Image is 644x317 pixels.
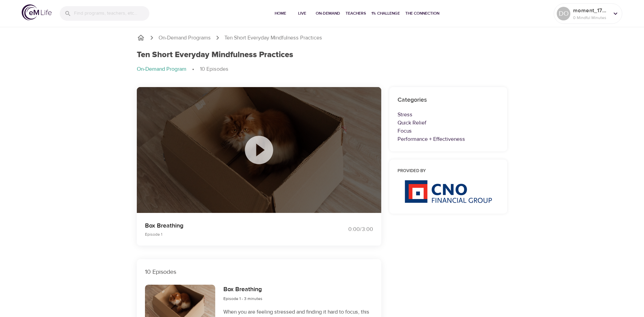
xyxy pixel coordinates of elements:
span: The Connection [405,10,439,17]
p: 10 Episodes [145,267,373,277]
span: Teachers [346,10,366,17]
h6: Box Breathing [223,285,262,295]
span: On-Demand [316,10,340,17]
h6: Categories [398,95,499,105]
p: 10 Episodes [200,65,228,73]
span: Episode 1 - 3 minutes [223,296,262,301]
p: 0 Mindful Minutes [573,15,609,21]
p: Ten Short Everyday Mindfulness Practices [224,34,322,42]
p: Focus [398,127,499,135]
p: Quick Relief [398,119,499,127]
img: logo [22,4,52,20]
span: 1% Challenge [371,10,400,17]
p: moment_1755690611 [573,6,609,15]
p: Performance + Effectiveness [398,135,499,143]
nav: breadcrumb [137,34,508,42]
nav: breadcrumb [137,65,508,73]
p: Episode 1 [145,231,314,237]
h1: Ten Short Everyday Mindfulness Practices [137,50,293,60]
p: Stress [398,111,499,119]
span: Home [272,10,289,17]
p: On-Demand Program [137,65,186,73]
input: Find programs, teachers, etc... [74,6,149,21]
span: Live [294,10,310,17]
img: CNO%20logo.png [404,180,492,203]
div: 0:00 / 3:00 [322,226,373,233]
div: DO [557,7,570,20]
iframe: Button to launch messaging window [617,290,639,312]
a: On-Demand Programs [159,34,211,42]
h6: Provided by [398,168,499,175]
p: Box Breathing [145,221,314,230]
